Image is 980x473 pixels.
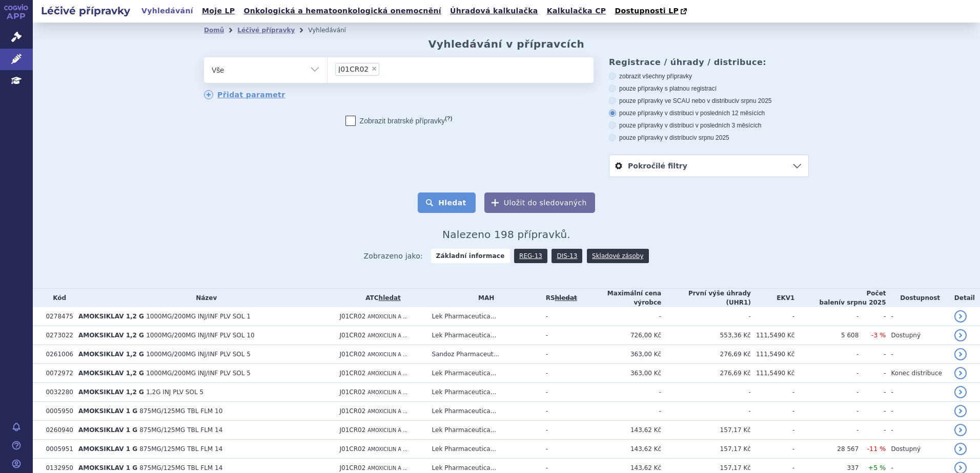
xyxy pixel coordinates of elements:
[484,192,595,213] button: Uložit do sledovaných
[78,407,137,415] span: AMOKSIKLAV 1 G
[794,383,859,402] td: -
[139,464,222,471] span: 875MG/125MG TBL FLM 14
[868,464,886,471] span: +5 %
[859,421,886,440] td: -
[40,345,73,364] td: 0261006
[609,72,809,80] label: zobrazit všechny přípravky
[308,23,359,38] li: Vyhledávání
[794,440,859,459] td: 28 567
[886,402,949,421] td: -
[794,402,859,421] td: -
[78,370,144,377] span: AMOKSIKLAV 1,2 G
[859,307,886,326] td: -
[577,289,661,307] th: Maximální cena výrobce
[886,326,949,345] td: Dostupný
[371,66,377,72] span: ×
[73,289,335,307] th: Název
[609,134,809,142] label: pouze přípravky v distribuci
[954,424,967,436] a: detail
[541,383,577,402] td: -
[146,370,251,377] span: 1000MG/200MG INJ/INF PLV SOL 5
[609,57,809,67] h3: Registrace / úhrady / distribuce:
[886,345,949,364] td: -
[794,345,859,364] td: -
[751,345,795,364] td: 111,5490 Kč
[794,307,859,326] td: -
[954,386,967,398] a: detail
[609,109,809,117] label: pouze přípravky v distribuci v posledních 12 měsících
[33,4,138,18] h2: Léčivé přípravky
[40,421,73,440] td: 0260940
[949,289,980,307] th: Detail
[841,299,886,306] span: v srpnu 2025
[661,307,751,326] td: -
[40,307,73,326] td: 0278475
[340,464,366,471] span: J01CR02
[577,402,661,421] td: -
[541,345,577,364] td: -
[427,307,541,326] td: Lek Pharmaceutica...
[609,155,808,177] a: Pokročilé filtry
[367,465,407,471] span: AMOXICILIN A ...
[379,294,401,302] a: hledat
[661,364,751,383] td: 276,69 Kč
[615,7,679,15] span: Dostupnosti LP
[367,427,407,433] span: AMOXICILIN A ...
[78,389,144,396] span: AMOKSIKLAV 1,2 G
[871,331,886,339] span: -3 %
[427,289,541,307] th: MAH
[609,97,809,105] label: pouze přípravky ve SCAU nebo v distribuci
[447,4,541,18] a: Úhradová kalkulačka
[751,307,795,326] td: -
[340,313,366,320] span: J01CR02
[541,326,577,345] td: -
[661,440,751,459] td: 157,17 Kč
[427,326,541,345] td: Lek Pharmaceutica...
[954,310,967,322] a: detail
[954,443,967,455] a: detail
[886,364,949,383] td: Konec distribuce
[577,307,661,326] td: -
[78,313,144,320] span: AMOKSIKLAV 1,2 G
[427,364,541,383] td: Lek Pharmaceutica...
[204,90,285,99] a: Přidat parametr
[541,421,577,440] td: -
[340,351,366,358] span: J01CR02
[552,249,582,263] a: DIS-13
[751,364,795,383] td: 111,5490 Kč
[751,421,795,440] td: -
[138,4,196,18] a: Vyhledávání
[40,289,73,307] th: Kód
[954,329,967,341] a: detail
[609,84,809,93] label: pouze přípravky s platnou registrací
[240,4,444,18] a: Onkologická a hematoonkologická onemocnění
[794,326,859,345] td: 5 608
[146,313,251,320] span: 1000MG/200MG INJ/INF PLV SOL 1
[345,116,453,126] label: Zobrazit bratrské přípravky
[661,289,751,307] th: První výše úhrady (UHR1)
[751,440,795,459] td: -
[338,66,369,73] span: J01CR02
[340,445,366,453] span: J01CR02
[40,383,73,402] td: 0032280
[146,332,254,339] span: 1000MG/200MG INJ/INF PLV SOL 10
[40,402,73,421] td: 0005950
[577,383,661,402] td: -
[541,289,577,307] th: RS
[886,307,949,326] td: -
[751,326,795,345] td: 111,5490 Kč
[859,402,886,421] td: -
[78,464,137,471] span: AMOKSIKLAV 1 G
[237,27,295,34] a: Léčivé přípravky
[78,445,137,453] span: AMOKSIKLAV 1 G
[428,38,585,50] h2: Vyhledávání v přípravcích
[340,332,366,339] span: J01CR02
[418,192,476,213] button: Hledat
[78,426,137,434] span: AMOKSIKLAV 1 G
[367,390,407,395] span: AMOXICILIN A ...
[40,364,73,383] td: 0072972
[693,134,729,141] span: v srpnu 2025
[859,345,886,364] td: -
[954,348,967,360] a: detail
[40,326,73,345] td: 0273022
